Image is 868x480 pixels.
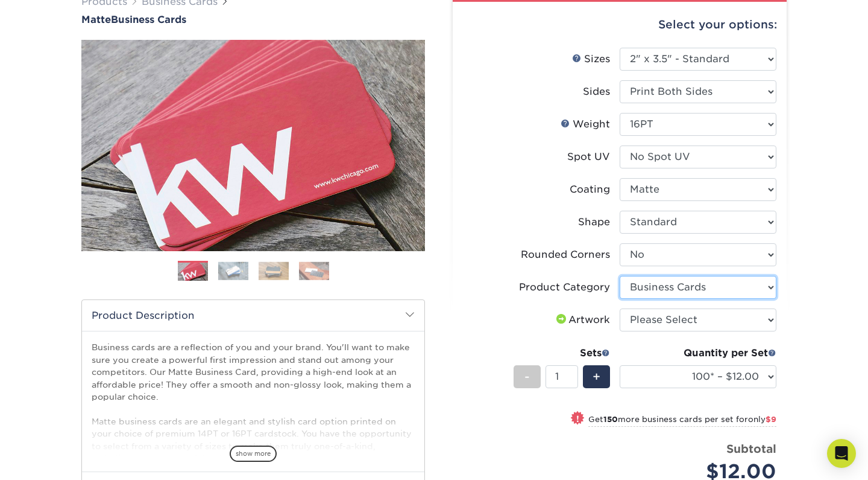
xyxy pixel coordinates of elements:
[726,442,776,455] strong: Subtotal
[82,300,424,331] h2: Product Description
[567,150,610,164] div: Spot UV
[593,368,600,386] span: +
[576,412,579,425] span: !
[570,182,610,197] div: Coating
[230,446,277,462] span: show more
[578,215,610,229] div: Shape
[462,2,777,48] div: Select your options:
[583,85,610,99] div: Sides
[572,52,610,66] div: Sizes
[766,415,776,424] span: $9
[561,117,610,132] div: Weight
[299,261,329,280] img: Business Cards 04
[603,415,618,424] strong: 150
[81,14,111,25] span: Matte
[554,313,610,327] div: Artwork
[81,14,425,25] a: MatteBusiness Cards
[588,415,776,427] small: Get more business cards per set for
[521,248,610,262] div: Rounded Corners
[178,257,208,287] img: Business Cards 01
[748,415,776,424] span: only
[514,346,610,360] div: Sets
[218,261,248,280] img: Business Cards 02
[524,368,530,386] span: -
[827,439,856,468] div: Open Intercom Messenger
[259,261,289,280] img: Business Cards 03
[81,14,425,25] h1: Business Cards
[519,280,610,295] div: Product Category
[620,346,776,360] div: Quantity per Set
